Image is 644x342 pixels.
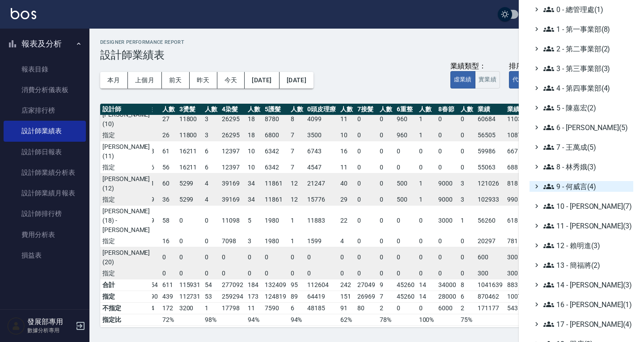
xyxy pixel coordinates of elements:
[543,240,630,251] span: 12 - 賴明進(3)
[543,43,630,54] span: 2 - 第二事業部(2)
[543,220,630,231] span: 11 - [PERSON_NAME](3)
[543,161,630,172] span: 8 - 林秀娥(3)
[543,4,630,15] span: 0 - 總管理處(1)
[543,122,630,133] span: 6 - [PERSON_NAME](5)
[543,63,630,74] span: 3 - 第三事業部(3)
[543,319,630,329] span: 17 - [PERSON_NAME](4)
[543,24,630,34] span: 1 - 第一事業部(8)
[543,83,630,93] span: 4 - 第四事業部(4)
[543,181,630,192] span: 9 - 何威言(4)
[543,279,630,290] span: 14 - [PERSON_NAME](3)
[543,142,630,152] span: 7 - 王萬成(5)
[543,102,630,113] span: 5 - 陳嘉宏(2)
[543,299,630,310] span: 16 - [PERSON_NAME](1)
[543,201,630,211] span: 10 - [PERSON_NAME](7)
[543,260,630,270] span: 13 - 簡福將(2)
